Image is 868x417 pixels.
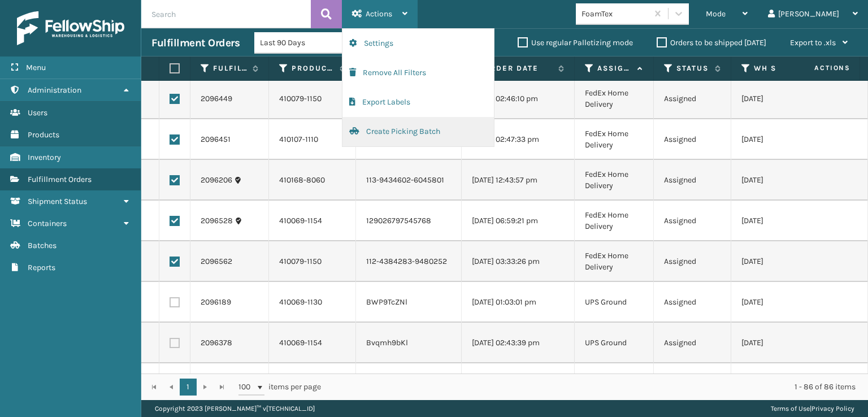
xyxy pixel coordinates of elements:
[484,63,553,73] label: Order Date
[731,119,844,160] td: [DATE]
[342,29,494,58] button: Settings
[356,241,462,282] td: 112-4384283-9480252
[654,79,731,119] td: Assigned
[366,9,392,19] span: Actions
[462,282,575,323] td: [DATE] 01:03:01 pm
[771,405,810,412] a: Terms of Use
[731,323,844,363] td: [DATE]
[201,297,231,308] a: 2096189
[462,241,575,282] td: [DATE] 03:33:26 pm
[575,201,654,241] td: FedEx Home Delivery
[575,119,654,160] td: FedEx Home Delivery
[238,381,255,393] span: 100
[356,323,462,363] td: Bvqmh9bKl
[279,134,318,144] a: 410107-1110
[575,363,654,404] td: UPS Ground
[26,63,46,72] span: Menu
[356,160,462,201] td: 113-9434602-6045801
[28,130,59,140] span: Products
[201,134,231,145] a: 2096451
[462,323,575,363] td: [DATE] 02:43:39 pm
[462,119,575,160] td: [DATE] 02:47:33 pm
[462,363,575,404] td: [DATE] 11:55:11 am
[180,379,197,396] a: 1
[28,219,67,228] span: Containers
[654,160,731,201] td: Assigned
[17,11,124,45] img: logo
[462,79,575,119] td: [DATE] 02:46:10 pm
[654,323,731,363] td: Assigned
[28,263,55,272] span: Reports
[811,405,854,412] a: Privacy Policy
[342,88,494,117] button: Export Labels
[754,63,822,73] label: WH Ship By Date
[342,58,494,88] button: Remove All Filters
[151,36,240,50] h3: Fulfillment Orders
[654,282,731,323] td: Assigned
[201,93,232,105] a: 2096449
[279,94,322,103] a: 410079-1150
[28,197,87,206] span: Shipment Status
[731,363,844,404] td: [DATE]
[462,160,575,201] td: [DATE] 12:43:57 pm
[356,201,462,241] td: 129026797545768
[155,400,315,417] p: Copyright 2023 [PERSON_NAME]™ v [TECHNICAL_ID]
[575,241,654,282] td: FedEx Home Delivery
[731,160,844,201] td: [DATE]
[213,63,247,73] label: Fulfillment Order Id
[597,63,632,73] label: Assigned Carrier Service
[790,38,836,47] span: Export to .xls
[575,79,654,119] td: FedEx Home Delivery
[279,297,322,307] a: 410069-1130
[731,201,844,241] td: [DATE]
[518,38,633,47] label: Use regular Palletizing mode
[292,63,334,73] label: Product SKU
[201,337,232,349] a: 2096378
[201,256,232,267] a: 2096562
[654,201,731,241] td: Assigned
[657,38,766,47] label: Orders to be shipped [DATE]
[676,63,709,73] label: Status
[654,363,731,404] td: Assigned
[575,160,654,201] td: FedEx Home Delivery
[342,117,494,146] button: Create Picking Batch
[356,363,462,404] td: 112-9701192-5614663
[575,282,654,323] td: UPS Ground
[779,59,857,77] span: Actions
[238,379,321,396] span: items per page
[337,381,856,393] div: 1 - 86 of 86 items
[731,282,844,323] td: [DATE]
[260,37,348,49] div: Last 90 Days
[279,257,322,266] a: 410079-1150
[28,108,47,118] span: Users
[201,215,233,227] a: 2096528
[731,79,844,119] td: [DATE]
[279,175,325,185] a: 410168-8060
[654,119,731,160] td: Assigned
[279,338,322,347] a: 410069-1154
[654,241,731,282] td: Assigned
[28,153,61,162] span: Inventory
[28,85,81,95] span: Administration
[462,201,575,241] td: [DATE] 06:59:21 pm
[201,175,232,186] a: 2096206
[279,216,322,225] a: 410069-1154
[771,400,854,417] div: |
[356,282,462,323] td: BWP9TcZNl
[28,241,57,250] span: Batches
[731,241,844,282] td: [DATE]
[28,175,92,184] span: Fulfillment Orders
[575,323,654,363] td: UPS Ground
[706,9,726,19] span: Mode
[581,8,649,20] div: FoamTex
